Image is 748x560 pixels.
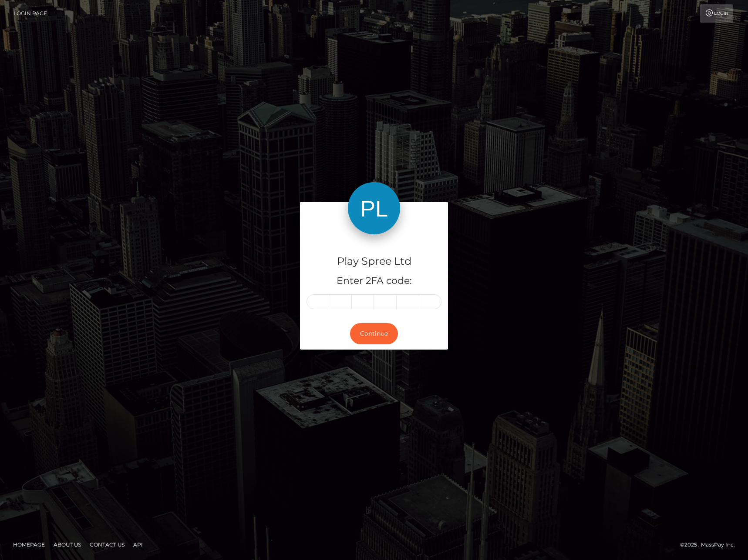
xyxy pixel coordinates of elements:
a: About Us [50,538,84,551]
div: © 2025 , MassPay Inc. [680,540,741,550]
a: Login Page [13,4,47,23]
a: API [130,538,146,551]
a: Login [700,4,733,23]
a: Contact Us [86,538,128,551]
h4: Play Spree Ltd [307,254,441,269]
a: Homepage [10,538,48,551]
h5: Enter 2FA code: [307,274,441,288]
button: Continue [350,323,398,344]
img: Play Spree Ltd [348,182,400,234]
